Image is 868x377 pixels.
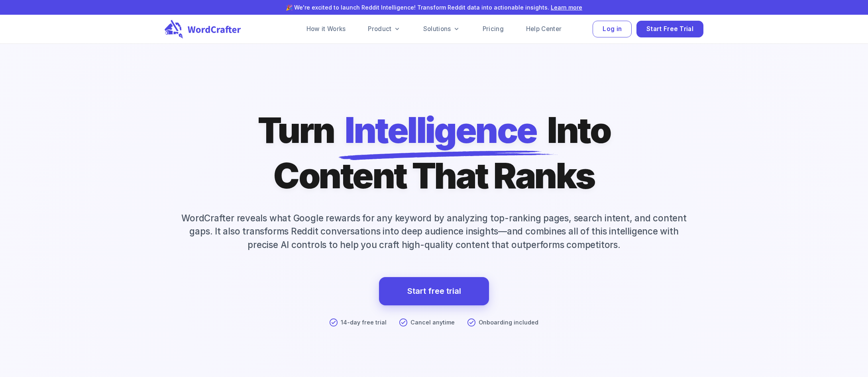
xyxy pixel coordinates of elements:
[341,318,387,327] p: 14-day free trial
[603,24,622,35] span: Log in
[379,277,489,306] a: Start free trial
[516,21,571,37] a: Help Center
[473,21,513,37] a: Pricing
[258,107,611,199] h1: Turn Into Content That Ranks
[414,21,470,37] a: Solutions
[636,21,703,38] button: Start Free Trial
[593,21,632,38] button: Log in
[410,318,455,327] p: Cancel anytime
[479,318,538,327] p: Onboarding included
[165,211,703,252] p: WordCrafter reveals what Google rewards for any keyword by analyzing top-ranking pages, search in...
[551,4,582,11] a: Learn more
[646,24,693,35] span: Start Free Trial
[358,21,410,37] a: Product
[407,284,461,298] a: Start free trial
[85,3,783,12] p: 🎉 We're excited to launch Reddit Intelligence! Transform Reddit data into actionable insights.
[297,21,355,37] a: How it Works
[345,107,537,153] span: Intelligence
